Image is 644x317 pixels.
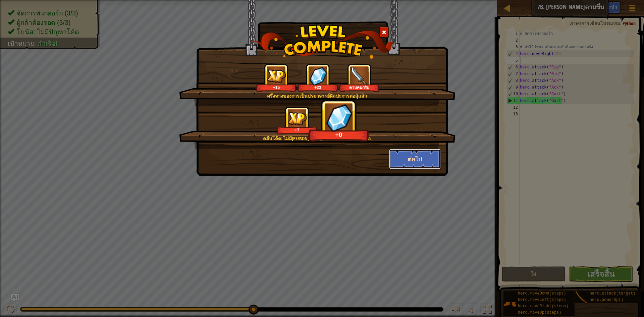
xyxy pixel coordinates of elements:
div: คลีนโค้ด: ไม่มี[PERSON_NAME]หรือข้อผิดพลาดของโค้ด [211,135,423,142]
img: reward_icon_gems.png [325,103,353,133]
div: +0 [310,131,367,139]
img: reward_icon_xp.png [287,111,308,126]
img: level_complete.png [250,25,394,59]
div: +15 [257,85,295,90]
div: ดาบคมกริบ [340,85,378,90]
img: reward_icon_xp.png [267,69,286,83]
img: portrait.png [350,67,369,85]
div: ครึ่งทางของการเป็นปรมาจารย์ศิลปะการต่อสู้แล้ว [211,93,423,99]
div: +23 [299,85,337,90]
button: ต่อไป [389,149,441,169]
img: reward_icon_gems.png [309,67,327,85]
div: +7 [278,127,316,133]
